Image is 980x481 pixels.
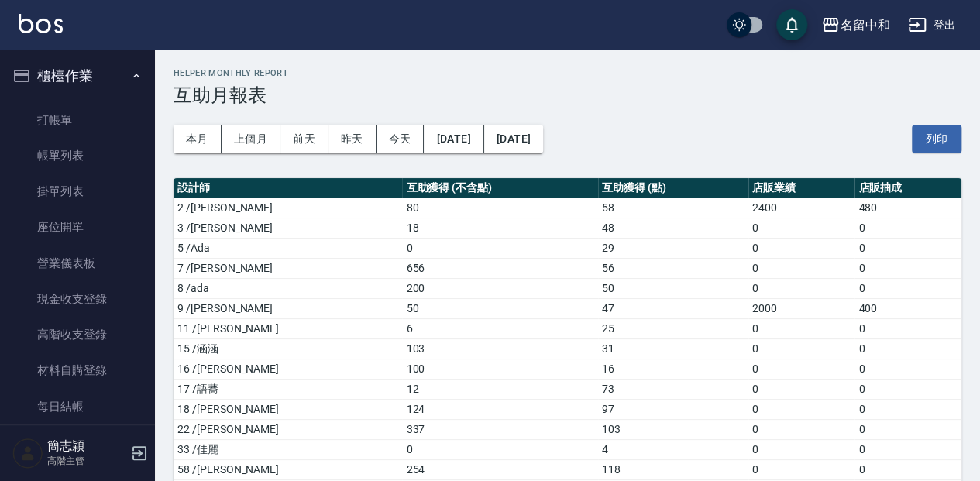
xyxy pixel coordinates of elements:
[748,258,855,278] td: 0
[19,14,63,33] img: Logo
[598,178,748,198] th: 互助獲得 (點)
[912,125,961,153] button: 列印
[174,238,402,258] td: 5 /Ada
[598,278,748,298] td: 50
[484,125,543,153] button: [DATE]
[748,218,855,238] td: 0
[598,399,748,419] td: 97
[174,258,402,278] td: 7 /[PERSON_NAME]
[424,125,483,153] button: [DATE]
[854,379,961,399] td: 0
[174,218,402,238] td: 3 /[PERSON_NAME]
[402,419,597,439] td: 337
[854,218,961,238] td: 0
[6,102,149,138] a: 打帳單
[902,11,961,40] button: 登出
[748,238,855,258] td: 0
[402,218,597,238] td: 18
[174,399,402,419] td: 18 /[PERSON_NAME]
[402,278,597,298] td: 200
[12,438,43,469] img: Person
[598,359,748,379] td: 16
[174,338,402,359] td: 15 /涵涵
[174,359,402,379] td: 16 /[PERSON_NAME]
[748,198,855,218] td: 2400
[598,258,748,278] td: 56
[598,198,748,218] td: 58
[748,338,855,359] td: 0
[174,419,402,439] td: 22 /[PERSON_NAME]
[598,439,748,459] td: 4
[598,459,748,479] td: 118
[47,438,126,454] h5: 簡志穎
[748,439,855,459] td: 0
[598,338,748,359] td: 31
[748,318,855,338] td: 0
[6,389,149,424] a: 每日結帳
[854,238,961,258] td: 0
[174,459,402,479] td: 58 /[PERSON_NAME]
[174,68,961,78] h2: Helper Monthly Report
[6,317,149,352] a: 高階收支登錄
[174,125,222,153] button: 本月
[402,399,597,419] td: 124
[854,399,961,419] td: 0
[47,454,126,468] p: 高階主管
[854,298,961,318] td: 400
[748,298,855,318] td: 2000
[402,238,597,258] td: 0
[174,278,402,298] td: 8 /ada
[174,198,402,218] td: 2 /[PERSON_NAME]
[854,278,961,298] td: 0
[748,178,855,198] th: 店販業績
[776,9,807,40] button: save
[6,138,149,174] a: 帳單列表
[402,258,597,278] td: 656
[174,298,402,318] td: 9 /[PERSON_NAME]
[402,379,597,399] td: 12
[854,258,961,278] td: 0
[598,318,748,338] td: 25
[402,178,597,198] th: 互助獲得 (不含點)
[402,338,597,359] td: 103
[402,459,597,479] td: 254
[854,359,961,379] td: 0
[174,84,961,106] h3: 互助月報表
[854,419,961,439] td: 0
[854,459,961,479] td: 0
[6,424,149,460] a: 排班表
[748,379,855,399] td: 0
[748,459,855,479] td: 0
[6,352,149,388] a: 材料自購登錄
[402,439,597,459] td: 0
[598,218,748,238] td: 48
[854,439,961,459] td: 0
[598,419,748,439] td: 103
[854,338,961,359] td: 0
[748,419,855,439] td: 0
[174,318,402,338] td: 11 /[PERSON_NAME]
[748,278,855,298] td: 0
[402,318,597,338] td: 6
[854,198,961,218] td: 480
[402,359,597,379] td: 100
[402,198,597,218] td: 80
[6,281,149,317] a: 現金收支登錄
[598,238,748,258] td: 29
[815,9,896,41] button: 名留中和
[280,125,328,153] button: 前天
[6,246,149,281] a: 營業儀表板
[6,56,149,96] button: 櫃檯作業
[174,379,402,399] td: 17 /語蕎
[328,125,377,153] button: 昨天
[854,178,961,198] th: 店販抽成
[402,298,597,318] td: 50
[598,298,748,318] td: 47
[748,399,855,419] td: 0
[174,178,402,198] th: 設計師
[377,125,425,153] button: 今天
[598,379,748,399] td: 73
[854,318,961,338] td: 0
[748,359,855,379] td: 0
[222,125,280,153] button: 上個月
